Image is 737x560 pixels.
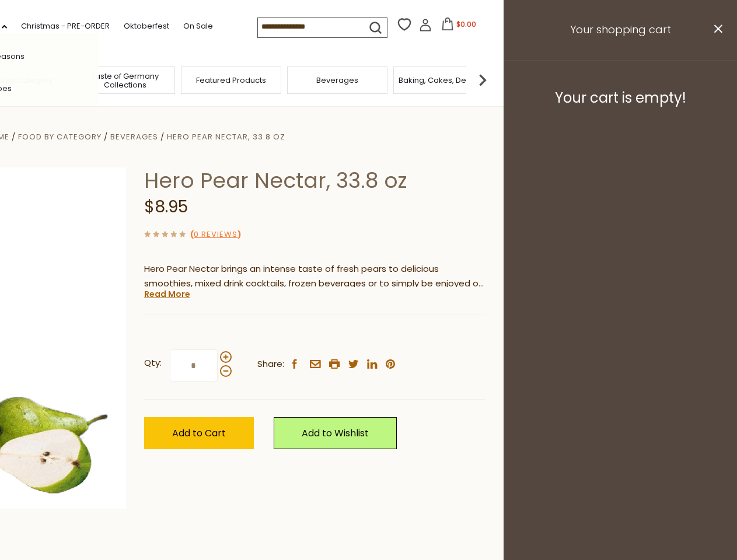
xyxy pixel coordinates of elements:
[21,20,110,33] a: Christmas - PRE-ORDER
[190,229,241,240] span: ( )
[194,229,237,241] a: 0 Reviews
[274,417,397,449] a: Add to Wishlist
[316,76,358,85] a: Beverages
[110,131,158,142] a: Beverages
[170,349,218,381] input: Qty:
[257,357,284,372] span: Share:
[399,76,489,85] a: Baking, Cakes, Desserts
[172,426,226,440] span: Add to Cart
[518,89,722,107] h3: Your cart is empty!
[434,17,484,35] button: $0.00
[167,131,285,142] a: Hero Pear Nectar, 33.8 oz
[144,417,254,449] button: Add to Cart
[78,72,172,89] a: Taste of Germany Collections
[144,356,162,370] strong: Qty:
[456,19,476,29] span: $0.00
[144,262,485,291] p: Hero Pear Nectar brings an intense taste of fresh pears to delicious smoothies, mixed drink cockt...
[196,76,266,85] a: Featured Products
[471,68,494,92] img: next arrow
[124,20,169,33] a: Oktoberfest
[144,195,188,218] span: $8.95
[144,288,190,300] a: Read More
[183,20,213,33] a: On Sale
[18,131,102,142] a: Food By Category
[144,167,485,194] h1: Hero Pear Nectar, 33.8 oz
